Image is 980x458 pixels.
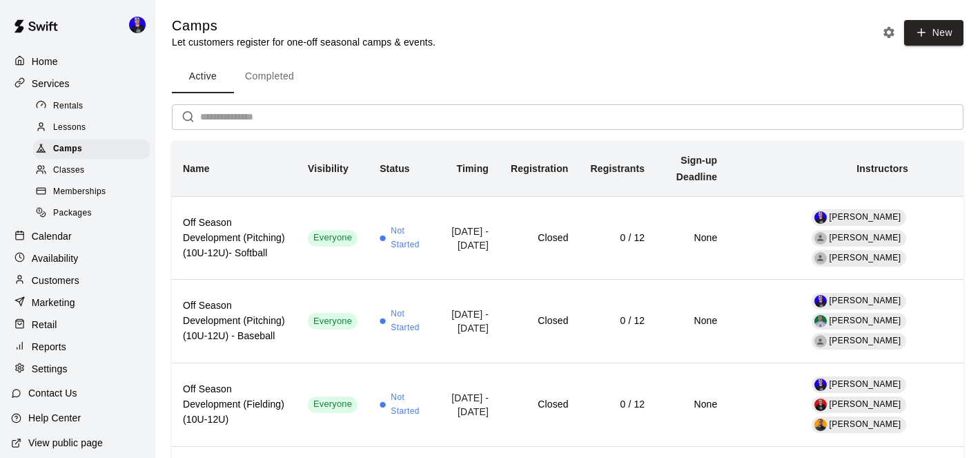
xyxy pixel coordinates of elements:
span: [PERSON_NAME] [830,336,901,345]
p: Calendar [32,229,72,243]
div: This service is visible to all of your customers [308,230,357,247]
h6: Off Season Development (Pitching) (10U-12U) - Baseball [183,298,286,344]
div: Lauren Murphy [814,252,827,265]
p: Services [32,77,70,90]
b: Timing [457,163,489,174]
img: Eliezer Zambrano [814,419,827,431]
img: Tyler LeClair [814,295,827,307]
h6: None [667,231,717,246]
a: Lessons [33,117,155,138]
span: [PERSON_NAME] [830,253,901,263]
p: Customers [32,274,79,287]
span: Packages [53,207,92,220]
span: [PERSON_NAME] [830,419,901,429]
img: Tyler LeClair [814,211,827,224]
span: [PERSON_NAME] [830,296,901,305]
a: Availability [11,248,144,269]
h5: Camps [172,17,435,35]
span: Everyone [308,398,357,411]
a: Classes [33,160,155,182]
b: Name [183,163,210,174]
div: Lessons [33,118,150,137]
div: Tyler LeClair [126,11,155,39]
span: [PERSON_NAME] [830,316,901,325]
span: Rentals [53,99,84,113]
h6: Closed [511,231,568,246]
b: Visibility [308,163,349,174]
h6: Off Season Development (Fielding) (10U-12U) [183,382,286,428]
span: Memberships [53,185,106,199]
div: Rentals [33,97,150,116]
p: Marketing [32,296,75,309]
a: Home [11,51,144,72]
span: Not Started [391,225,425,252]
div: Memberships [33,182,150,202]
a: Calendar [11,226,144,247]
h6: Closed [511,397,568,412]
div: This service is visible to all of your customers [308,313,357,330]
h6: None [667,397,717,412]
p: Retail [32,318,57,332]
p: View public page [28,436,103,450]
b: Status [380,163,410,174]
td: [DATE] - [DATE] [436,363,500,446]
a: Services [11,73,144,94]
a: New [899,26,963,38]
a: Customers [11,270,144,291]
span: Not Started [391,391,425,419]
h6: Off Season Development (Pitching) (10U-12U)- Softball [183,216,286,261]
td: [DATE] - [DATE] [436,196,500,280]
h6: 0 / 12 [591,397,645,412]
p: Help Center [28,411,81,425]
a: Memberships [33,182,155,203]
span: [PERSON_NAME] [830,233,901,242]
img: Tyler LeClair [814,379,827,391]
button: Completed [234,60,305,93]
span: [PERSON_NAME] [830,399,901,409]
a: Camps [33,139,155,160]
p: Home [32,55,58,68]
p: Let customers register for one-off seasonal camps & events. [172,35,435,49]
a: Packages [33,203,155,225]
span: Everyone [308,231,357,245]
span: Not Started [391,307,425,335]
div: Packages [33,204,150,223]
a: Retail [11,314,144,335]
span: [PERSON_NAME] [830,212,901,222]
span: Classes [53,164,84,178]
img: Nick Evans [814,399,827,411]
div: Tabby Dabney [814,232,827,245]
span: Camps [53,142,82,156]
p: Contact Us [28,386,77,400]
b: Instructors [856,163,908,174]
p: Reports [32,340,66,354]
div: Classes [33,161,150,180]
span: [PERSON_NAME] [830,379,901,389]
button: Camp settings [879,22,899,43]
h6: Closed [511,314,568,329]
h6: 0 / 12 [591,231,645,246]
a: Settings [11,359,144,379]
p: Availability [32,251,79,265]
p: Settings [32,362,68,376]
b: Sign-up Deadline [676,155,718,182]
h6: None [667,314,717,329]
a: Reports [11,336,144,357]
div: Marketing [11,292,144,313]
a: Rentals [33,95,155,117]
span: Lessons [53,121,86,135]
img: Anthony Zona [814,315,827,327]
